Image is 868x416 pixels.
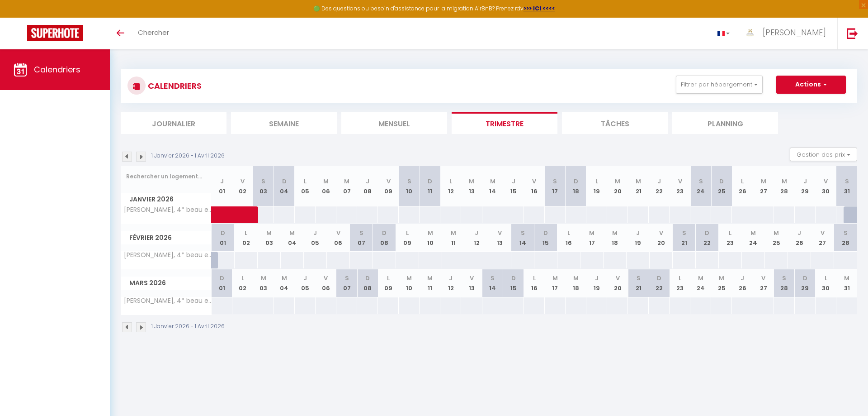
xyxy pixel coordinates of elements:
[316,269,336,297] th: 06
[359,229,363,237] abbr: S
[121,277,211,290] span: Mars 2026
[241,177,245,186] abbr: V
[336,166,357,206] th: 07
[844,274,849,282] abbr: M
[324,274,328,282] abbr: V
[378,269,399,297] th: 09
[261,177,265,186] abbr: S
[741,177,744,186] abbr: L
[719,274,724,282] abbr: M
[428,229,433,237] abbr: M
[776,76,846,94] button: Actions
[451,229,456,237] abbr: M
[220,177,224,186] abbr: J
[274,166,295,206] th: 04
[524,166,545,206] th: 16
[782,177,787,186] abbr: M
[774,229,779,237] abbr: M
[465,224,488,252] th: 12
[212,269,232,297] th: 01
[552,274,558,282] abbr: M
[123,297,213,304] span: [PERSON_NAME], 4* beau et authentique
[282,274,287,282] abbr: M
[595,177,598,186] abbr: L
[628,166,649,206] th: 21
[323,177,329,186] abbr: M
[604,224,627,252] th: 18
[316,166,336,206] th: 06
[657,274,661,282] abbr: D
[511,274,516,282] abbr: D
[679,274,681,282] abbr: L
[121,231,211,244] span: Février 2026
[816,166,836,206] th: 30
[659,229,663,237] abbr: V
[366,177,369,186] abbr: J
[729,229,731,237] abbr: L
[566,269,586,297] th: 18
[649,269,670,297] th: 22
[533,274,536,282] abbr: L
[241,274,244,282] abbr: L
[803,274,807,282] abbr: D
[524,5,555,12] strong: >>> ICI <<<<
[220,274,224,282] abbr: D
[607,269,628,297] th: 20
[670,166,690,206] th: 23
[524,269,545,297] th: 16
[834,224,857,252] th: 28
[595,274,599,282] abbr: J
[750,229,756,237] abbr: M
[345,274,349,282] abbr: S
[736,18,837,49] a: ... [PERSON_NAME]
[690,166,711,206] th: 24
[607,166,628,206] th: 20
[449,274,453,282] abbr: J
[258,224,281,252] th: 03
[461,269,482,297] th: 13
[461,166,482,206] th: 13
[774,166,795,206] th: 28
[753,269,774,297] th: 27
[732,269,753,297] th: 26
[612,229,618,237] abbr: M
[682,229,686,237] abbr: S
[761,274,765,282] abbr: V
[232,269,253,297] th: 02
[795,269,816,297] th: 29
[503,269,524,297] th: 15
[711,166,732,206] th: 25
[407,177,411,186] abbr: S
[146,76,202,96] h3: CALENDRIERS
[844,229,848,237] abbr: S
[123,206,213,213] span: [PERSON_NAME], 4* beau et authentique
[574,177,578,186] abbr: D
[699,177,703,186] abbr: S
[235,224,258,252] th: 02
[350,224,373,252] th: 07
[742,224,765,252] th: 24
[253,166,274,206] th: 03
[491,274,495,282] abbr: S
[673,224,696,252] th: 21
[488,224,511,252] th: 13
[803,177,807,186] abbr: J
[521,229,525,237] abbr: S
[282,177,287,186] abbr: D
[741,274,744,282] abbr: J
[690,269,711,297] th: 24
[469,177,474,186] abbr: M
[824,177,828,186] abbr: V
[482,166,503,206] th: 14
[567,229,570,237] abbr: L
[719,224,742,252] th: 23
[650,224,673,252] th: 20
[151,322,225,331] p: 1 Janvier 2026 - 1 Avril 2026
[586,269,607,297] th: 19
[313,229,317,237] abbr: J
[636,229,640,237] abbr: J
[289,229,295,237] abbr: M
[553,177,557,186] abbr: S
[440,166,461,206] th: 12
[304,224,327,252] th: 05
